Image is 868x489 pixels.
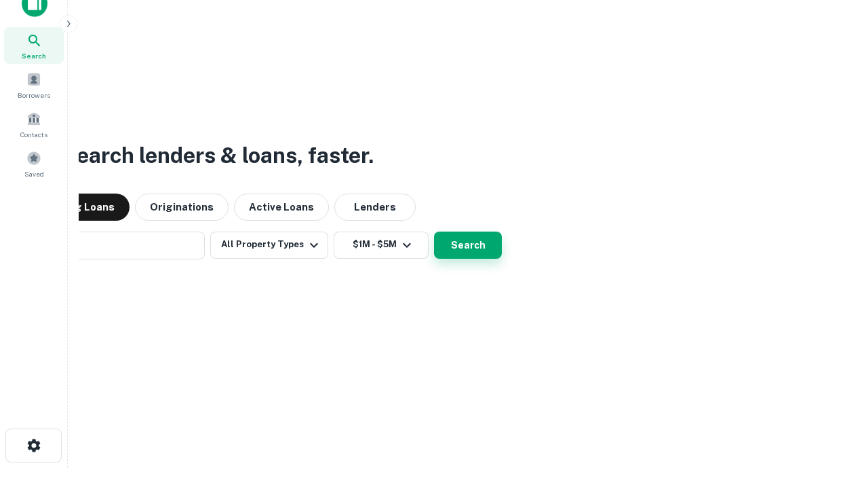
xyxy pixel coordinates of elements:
[434,232,502,259] button: Search
[4,106,64,143] a: Contacts
[24,168,44,179] span: Saved
[210,232,328,259] button: All Property Types
[800,380,868,446] iframe: Chat Widget
[18,90,50,101] span: Borrowers
[22,50,46,61] span: Search
[62,139,374,172] h3: Search lenders & loans, faster.
[334,232,429,259] button: $1M - $5M
[4,27,64,64] a: Search
[334,194,416,221] button: Lenders
[4,145,64,182] a: Saved
[234,194,329,221] button: Active Loans
[4,67,64,103] a: Borrowers
[135,194,229,221] button: Originations
[20,129,47,140] span: Contacts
